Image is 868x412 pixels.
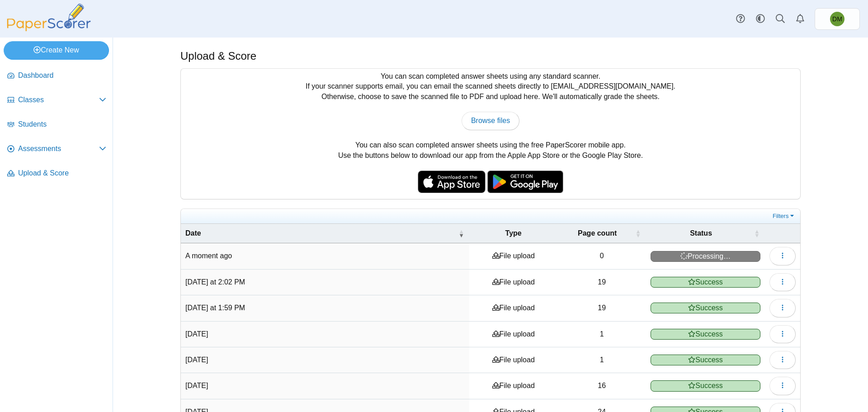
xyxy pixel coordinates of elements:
span: Success [651,277,760,288]
td: 19 [557,295,646,321]
div: You can scan completed answer sheets using any standard scanner. If your scanner supports email, ... [181,69,800,199]
td: File upload [469,270,557,295]
span: Date [185,229,201,237]
a: Create New [4,41,109,59]
span: Date : Activate to remove sorting [458,224,464,243]
img: PaperScorer [4,4,94,31]
span: Classes [18,95,99,105]
a: Alerts [790,9,810,29]
time: Sep 4, 2025 at 4:04 PM [185,330,208,338]
span: Page count : Activate to sort [635,224,641,243]
td: 1 [557,322,646,347]
td: 0 [557,243,646,269]
span: Processing… [651,251,760,262]
h1: Upload & Score [180,48,256,64]
a: Domenic Mariani [815,8,860,30]
span: Success [651,329,760,340]
td: File upload [469,243,557,269]
a: Browse files [462,112,519,130]
time: Sep 2, 2025 at 11:16 AM [185,382,208,389]
a: Classes [4,90,110,111]
td: 16 [557,373,646,399]
td: 1 [557,347,646,373]
td: 19 [557,270,646,295]
a: PaperScorer [4,25,94,33]
td: File upload [469,322,557,347]
span: Type [505,229,522,237]
a: Upload & Score [4,163,110,185]
span: Browse files [471,117,510,124]
span: Success [651,303,760,313]
span: Students [18,119,106,129]
a: Students [4,114,110,136]
span: Status : Activate to sort [754,224,759,243]
a: Filters [770,212,798,221]
span: Domenic Mariani [832,16,842,22]
span: Success [651,380,760,391]
span: Status [690,229,712,237]
a: Assessments [4,138,110,160]
td: File upload [469,373,557,399]
span: Success [651,355,760,365]
span: Upload & Score [18,168,106,178]
span: Page count [578,229,617,237]
img: google-play-badge.png [487,170,563,193]
span: Assessments [18,144,99,154]
td: File upload [469,347,557,373]
img: apple-store-badge.svg [418,170,486,193]
time: Sep 11, 2025 at 1:59 PM [185,304,245,312]
time: Sep 12, 2025 at 5:19 PM [185,252,232,260]
time: Sep 11, 2025 at 2:02 PM [185,278,245,286]
span: Dashboard [18,71,106,81]
td: File upload [469,295,557,321]
a: Dashboard [4,65,110,87]
time: Sep 3, 2025 at 3:19 PM [185,356,208,364]
span: Domenic Mariani [830,12,844,26]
